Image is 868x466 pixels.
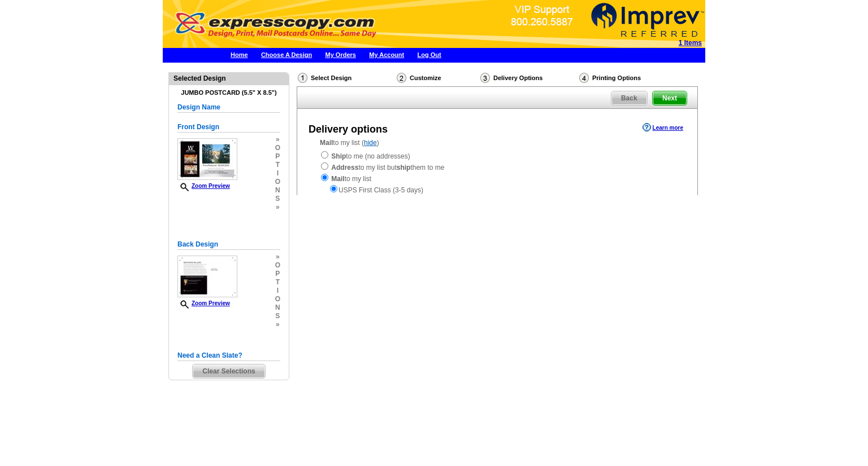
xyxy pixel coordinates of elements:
[331,164,358,172] strong: Address
[177,300,230,306] a: Zoom Preview
[297,72,396,86] div: Select Design
[298,73,307,83] img: Select Design
[231,51,248,58] a: Home
[275,312,280,320] span: s
[261,51,312,58] a: Choose A Design
[325,51,356,58] a: My Orders
[578,72,679,83] div: Printing Options
[169,73,289,83] div: Selected Design
[177,138,237,180] img: small-thumb.jpg
[275,161,280,169] span: t
[297,138,697,195] div: to my list ( )
[320,184,675,195] div: USPS First Class (3-5 days)
[397,164,411,172] strong: ship
[611,91,647,105] span: Back
[653,91,687,105] span: Next
[275,169,280,178] span: i
[177,89,280,96] h4: Jumbo Postcard (5.5" x 8.5")
[275,270,280,278] span: p
[177,256,237,297] img: small-thumb.jpg
[479,72,578,86] div: Delivery Options
[396,72,479,83] div: Customize
[275,320,280,329] span: »
[275,253,280,261] span: »
[275,203,280,212] span: »
[177,239,280,250] h5: Back Design
[275,186,280,195] span: n
[643,123,683,132] a: Learn more
[193,364,264,378] span: Clear Selections
[177,122,280,133] h5: Front Design
[397,73,406,83] img: Customize
[309,122,388,137] div: Delivery options
[611,91,648,105] a: Back
[275,295,280,304] span: o
[331,175,344,183] strong: Mail
[320,139,333,147] strong: Mail
[331,152,346,160] strong: Ship
[275,144,280,152] span: o
[275,195,280,203] span: s
[480,73,490,83] img: Delivery Options
[177,102,280,113] h5: Design Name
[275,135,280,144] span: »
[275,261,280,270] span: o
[275,304,280,312] span: n
[364,139,377,147] a: hide
[579,73,589,83] img: Printing Options & Summary
[369,51,404,58] a: My Account
[275,287,280,295] span: i
[418,51,441,58] a: Log Out
[679,39,702,47] strong: 1 Items
[275,178,280,186] span: o
[320,150,675,195] div: to me (no addresses) to my list but them to me to my list
[177,350,280,361] h5: Need a Clean Slate?
[177,183,230,189] a: Zoom Preview
[275,152,280,161] span: p
[275,278,280,287] span: t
